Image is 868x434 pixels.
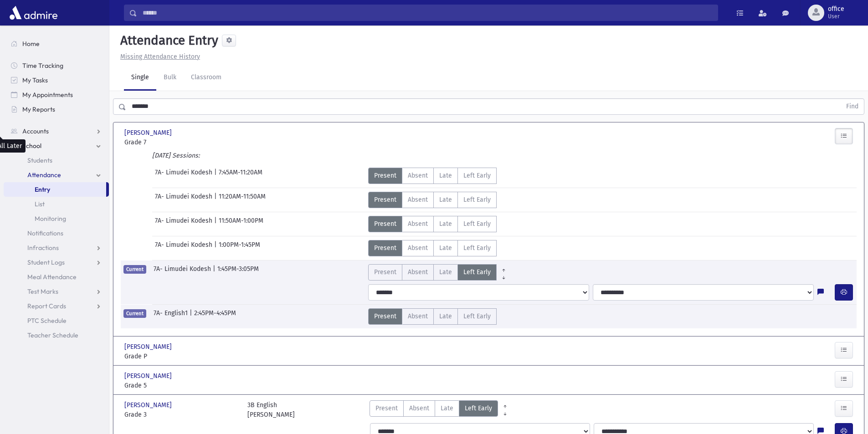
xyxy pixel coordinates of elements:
[4,138,109,153] a: School
[439,311,452,321] span: Late
[155,216,214,232] span: 7A- Limudei Kodesh
[4,299,109,313] a: Report Cards
[4,102,109,117] a: My Reports
[374,171,396,180] span: Present
[408,243,428,253] span: Absent
[27,156,52,164] span: Students
[4,153,109,168] a: Students
[4,182,106,197] a: Entry
[124,352,238,361] span: Grade P
[124,138,238,147] span: Grade 7
[409,403,429,413] span: Absent
[4,226,109,240] a: Notifications
[217,264,259,281] span: 1:45PM-3:05PM
[219,216,263,232] span: 11:50AM-1:00PM
[4,255,109,270] a: Student Logs
[155,168,214,184] span: 7A- Limudei Kodesh
[4,197,109,211] a: List
[374,243,396,253] span: Present
[27,244,59,252] span: Infractions
[124,65,156,91] a: Single
[374,267,396,277] span: Present
[375,403,398,413] span: Present
[7,4,60,22] img: AdmirePro
[219,192,266,208] span: 11:20AM-11:50AM
[4,87,109,102] a: My Appointments
[124,371,174,381] span: [PERSON_NAME]
[184,65,229,91] a: Classroom
[4,168,109,182] a: Attendance
[368,240,497,256] div: AttTypes
[408,219,428,229] span: Absent
[408,267,428,277] span: Absent
[214,192,219,208] span: |
[368,168,497,184] div: AttTypes
[465,403,492,413] span: Left Early
[4,270,109,284] a: Meal Attendance
[4,328,109,342] a: Teacher Schedule
[22,127,49,135] span: Accounts
[27,331,78,339] span: Teacher Schedule
[439,171,452,180] span: Late
[124,410,238,419] span: Grade 3
[154,308,190,325] span: 7A- English1
[463,243,491,253] span: Left Early
[439,243,452,253] span: Late
[368,264,511,281] div: AttTypes
[152,152,200,159] i: [DATE] Sessions:
[463,195,491,204] span: Left Early
[155,240,214,256] span: 7A- Limudei Kodesh
[22,105,55,113] span: My Reports
[22,76,48,84] span: My Tasks
[368,308,497,325] div: AttTypes
[120,53,200,61] u: Missing Attendance History
[194,308,236,325] span: 2:45PM-4:45PM
[214,240,219,256] span: |
[374,311,396,321] span: Present
[463,219,491,229] span: Left Early
[4,73,109,87] a: My Tasks
[374,219,396,229] span: Present
[27,171,61,179] span: Attendance
[124,128,174,138] span: [PERSON_NAME]
[124,400,174,410] span: [PERSON_NAME]
[154,264,213,281] span: 7A- Limudei Kodesh
[828,5,844,13] span: office
[214,168,219,184] span: |
[124,342,174,352] span: [PERSON_NAME]
[155,192,214,208] span: 7A- Limudei Kodesh
[124,381,238,390] span: Grade 5
[22,40,40,48] span: Home
[463,311,491,321] span: Left Early
[4,36,109,51] a: Home
[828,13,844,20] span: User
[4,240,109,255] a: Infractions
[117,33,218,48] h5: Attendance Entry
[35,214,66,223] span: Monitoring
[123,309,146,318] span: Current
[137,5,718,21] input: Search
[117,53,200,61] a: Missing Attendance History
[27,302,66,310] span: Report Cards
[35,185,50,194] span: Entry
[463,267,491,277] span: Left Early
[4,284,109,299] a: Test Marks
[441,403,453,413] span: Late
[22,91,73,99] span: My Appointments
[27,258,65,266] span: Student Logs
[35,200,45,208] span: List
[247,400,295,419] div: 3B English [PERSON_NAME]
[370,400,498,419] div: AttTypes
[4,124,109,138] a: Accounts
[123,265,146,274] span: Current
[22,142,41,150] span: School
[368,192,497,208] div: AttTypes
[408,171,428,180] span: Absent
[841,99,864,114] button: Find
[27,229,63,237] span: Notifications
[213,264,217,281] span: |
[439,195,452,204] span: Late
[27,273,77,281] span: Meal Attendance
[219,168,262,184] span: 7:45AM-11:20AM
[439,267,452,277] span: Late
